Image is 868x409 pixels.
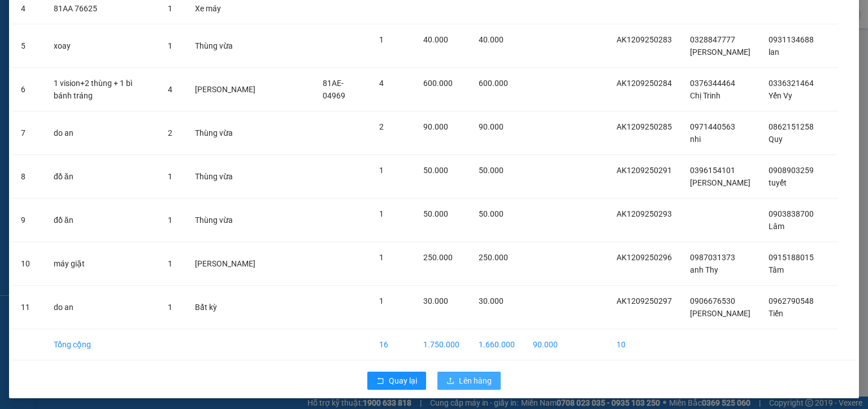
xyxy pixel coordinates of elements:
span: 4 [168,85,172,94]
span: 0396154101 [690,166,735,175]
span: 0915188015 [769,253,814,262]
span: [PERSON_NAME] [690,48,750,57]
td: [PERSON_NAME] [186,68,264,111]
span: anh Thy [690,265,718,274]
span: upload [446,377,454,386]
td: 6 [12,68,45,111]
span: 40.000 [423,35,448,44]
td: máy giặt [45,242,159,286]
span: 50.000 [423,166,448,175]
span: AK1209250285 [617,122,672,131]
span: 50.000 [423,209,448,218]
span: Yến Vy [769,91,792,100]
span: 1 [168,41,172,50]
span: [PERSON_NAME] [690,309,750,318]
td: 1 vision+2 thùng + 1 bì bánh tráng [45,68,159,111]
span: AK1209250293 [617,209,672,218]
td: 16 [370,329,414,360]
span: nhi [690,135,701,144]
span: 30.000 [423,296,448,305]
td: Bất kỳ [186,286,264,329]
span: AK1209250284 [617,79,672,88]
span: Tâm [769,265,784,274]
span: 600.000 [479,79,508,88]
td: do an [45,286,159,329]
span: 0908903259 [769,166,814,175]
span: AK1209250291 [617,166,672,175]
span: 1 [379,166,384,175]
span: AK1209250296 [617,253,672,262]
td: 90.000 [524,329,567,360]
span: tuyết [769,178,787,187]
span: 90.000 [479,122,504,131]
td: đồ ăn [45,155,159,199]
td: Thùng vừa [186,155,264,199]
span: 1 [168,216,172,225]
span: 81AE-04969 [323,79,345,100]
span: Chị Trinh [690,91,721,100]
span: Lâm [769,222,784,231]
td: Thùng vừa [186,199,264,242]
span: 1 [168,303,172,312]
td: đồ ăn [45,199,159,242]
span: 1 [379,253,384,262]
span: Tiến [769,309,783,318]
span: 30.000 [479,296,504,305]
td: 11 [12,286,45,329]
td: Thùng vừa [186,111,264,155]
span: Lên hàng [459,374,492,387]
span: 2 [168,128,172,137]
span: [PERSON_NAME] [690,178,750,187]
button: rollbackQuay lại [367,372,426,390]
span: 0328847777 [690,35,735,44]
span: 90.000 [423,122,448,131]
span: 0971440563 [690,122,735,131]
span: AK1209250283 [617,35,672,44]
td: 10 [12,242,45,286]
td: 1.660.000 [470,329,524,360]
span: 0987031373 [690,253,735,262]
span: 1 [379,296,384,305]
span: 1 [168,259,172,268]
td: 7 [12,111,45,155]
span: 600.000 [423,79,453,88]
span: 4 [379,79,384,88]
span: 1 [168,4,172,13]
button: uploadLên hàng [437,372,501,390]
span: 2 [379,122,384,131]
td: 1.750.000 [414,329,470,360]
td: 8 [12,155,45,199]
td: 10 [607,329,681,360]
td: 9 [12,199,45,242]
span: 1 [379,35,384,44]
span: Quy [769,135,783,144]
span: AK1209250297 [617,296,672,305]
td: do an [45,111,159,155]
span: 50.000 [479,166,504,175]
td: 5 [12,24,45,68]
span: 0376344464 [690,79,735,88]
span: 0336321464 [769,79,814,88]
span: 0906676530 [690,296,735,305]
td: Tổng cộng [45,329,159,360]
span: 250.000 [479,253,508,262]
span: 0931134688 [769,35,814,44]
td: xoay [45,24,159,68]
td: Thùng vừa [186,24,264,68]
span: 0862151258 [769,122,814,131]
span: 250.000 [423,253,453,262]
td: [PERSON_NAME] [186,242,264,286]
span: 1 [168,172,172,181]
span: 0903838700 [769,209,814,218]
span: rollback [376,377,384,386]
span: 1 [379,209,384,218]
span: 50.000 [479,209,504,218]
span: 0962790548 [769,296,814,305]
span: Quay lại [389,374,417,387]
span: lan [769,48,779,57]
span: 40.000 [479,35,504,44]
